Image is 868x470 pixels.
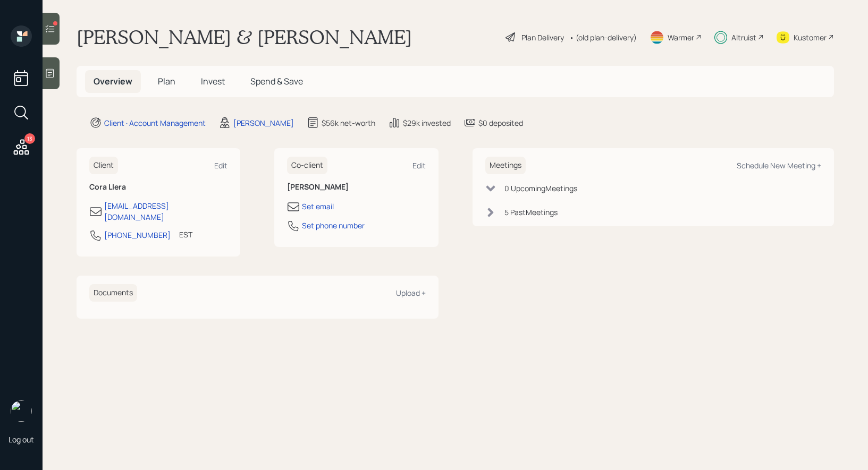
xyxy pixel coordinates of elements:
[104,200,227,223] div: [EMAIL_ADDRESS][DOMAIN_NAME]
[94,75,132,87] span: Overview
[485,157,526,174] h6: Meetings
[89,157,118,174] h6: Client
[403,117,451,129] div: $29k invested
[504,183,577,194] div: 0 Upcoming Meeting s
[668,32,694,43] div: Warmer
[731,32,756,43] div: Altruist
[322,117,375,129] div: $56k net-worth
[214,160,227,170] div: Edit
[302,220,365,231] div: Set phone number
[11,400,32,422] img: treva-nostdahl-headshot.png
[77,25,412,49] h1: [PERSON_NAME] & [PERSON_NAME]
[250,75,303,87] span: Spend & Save
[89,284,137,302] h6: Documents
[158,75,175,87] span: Plan
[794,32,827,43] div: Kustomer
[179,229,192,240] div: EST
[9,434,34,445] div: Log out
[302,201,334,212] div: Set email
[569,32,637,43] div: • (old plan-delivery)
[233,117,294,129] div: [PERSON_NAME]
[521,32,564,43] div: Plan Delivery
[478,117,523,129] div: $0 deposited
[24,133,35,144] div: 13
[396,288,426,298] div: Upload +
[737,160,821,170] div: Schedule New Meeting +
[504,207,558,218] div: 5 Past Meeting s
[104,229,171,241] div: [PHONE_NUMBER]
[104,117,206,129] div: Client · Account Management
[412,160,426,170] div: Edit
[89,183,227,192] h6: Cora Llera
[287,157,327,174] h6: Co-client
[287,183,425,192] h6: [PERSON_NAME]
[201,75,225,87] span: Invest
